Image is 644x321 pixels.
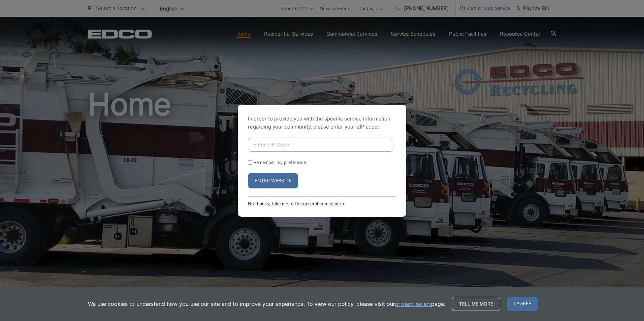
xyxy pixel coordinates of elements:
input: Enter ZIP Code [248,138,393,152]
p: We use cookies to understand how you use our site and to improve your experience. To view our pol... [88,300,445,308]
p: In order to provide you with the specific service information regarding your community, please en... [248,115,396,131]
span: I agree [507,297,538,311]
a: No thanks, take me to the general homepage > [248,201,345,206]
a: Tell me more [452,297,500,311]
button: Enter Website [248,173,298,188]
label: Remember my preference [254,160,306,165]
a: privacy policy [395,300,431,308]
